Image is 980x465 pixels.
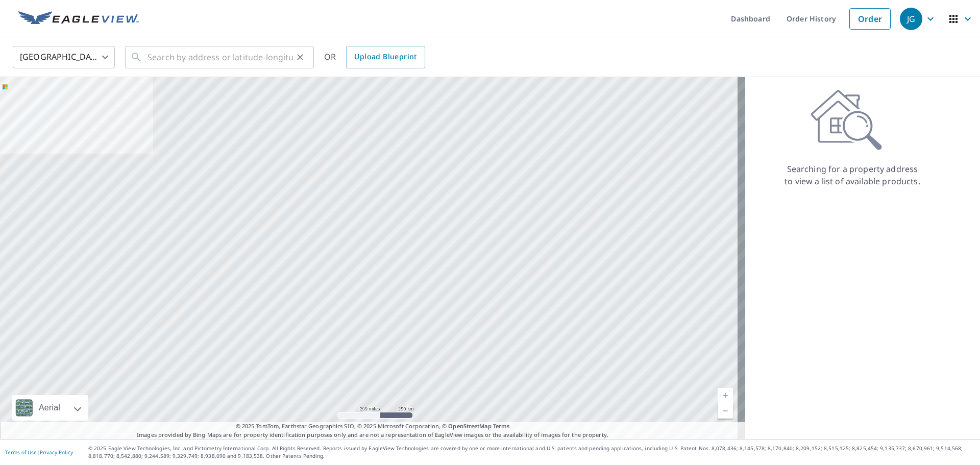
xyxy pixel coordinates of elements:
a: Current Level 5, Zoom Out [718,403,733,419]
input: Search by address or latitude-longitude [148,43,293,71]
img: EV Logo [18,11,139,27]
p: © 2025 Eagle View Technologies, Inc. and Pictometry International Corp. All Rights Reserved. Repo... [88,445,975,460]
a: Upload Blueprint [346,46,425,68]
div: [GEOGRAPHIC_DATA] [13,43,115,71]
a: Order [849,8,891,30]
div: Aerial [36,395,63,421]
a: Terms [493,422,510,430]
span: Upload Blueprint [354,51,416,63]
div: Aerial [12,395,88,421]
p: | [5,449,73,455]
a: Privacy Policy [40,449,73,456]
p: Searching for a property address to view a list of available products. [784,163,921,187]
a: Current Level 5, Zoom In [718,388,733,403]
a: Terms of Use [5,449,37,456]
span: © 2025 TomTom, Earthstar Geographics SIO, © 2025 Microsoft Corporation, © [236,422,510,431]
div: OR [324,46,425,68]
div: JG [900,8,922,30]
a: OpenStreetMap [448,422,491,430]
button: Clear [293,50,307,64]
